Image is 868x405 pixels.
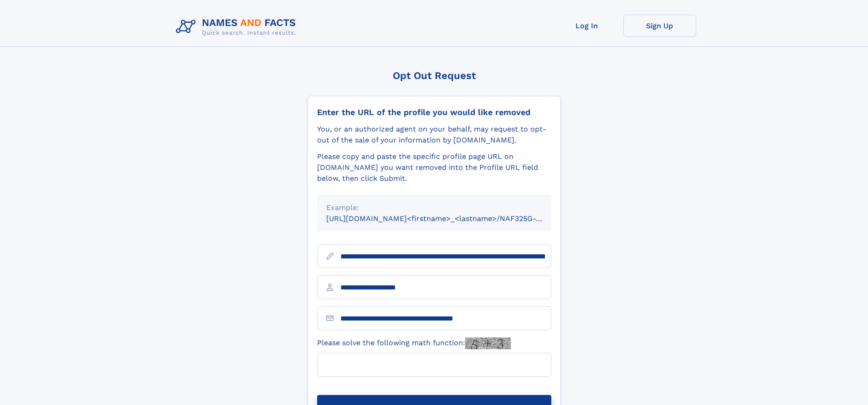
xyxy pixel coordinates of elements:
[172,15,303,39] img: Logo Names and Facts
[623,15,696,37] a: Sign Up
[317,124,551,146] div: You, or an authorized agent on your behalf, may request to opt-out of the sale of your informatio...
[317,337,511,349] label: Please solve the following math function:
[317,151,551,184] div: Please copy and paste the specific profile page URL on [DOMAIN_NAME] you want removed into the Pr...
[326,202,542,213] div: Example:
[326,214,569,223] small: [URL][DOMAIN_NAME]<firstname>_<lastname>/NAF325G-xxxxxxxx
[317,107,551,117] div: Enter the URL of the profile you would like removed
[550,15,623,37] a: Log In
[308,70,561,81] div: Opt Out Request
